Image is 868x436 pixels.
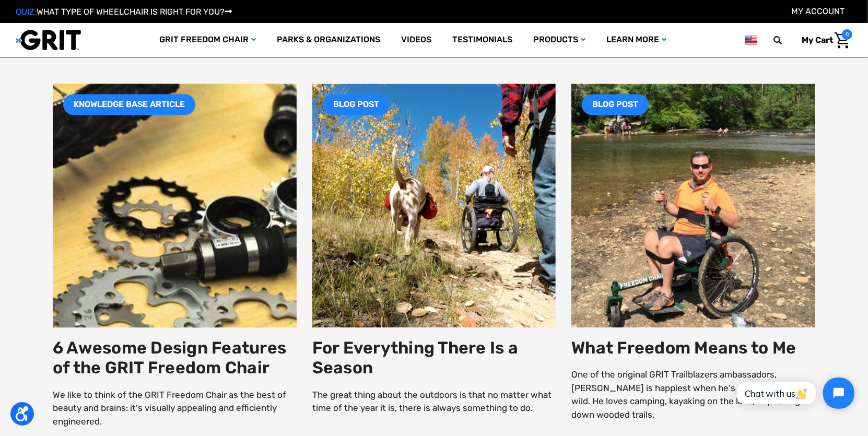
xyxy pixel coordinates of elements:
input: Search [778,29,794,51]
a: GRIT Freedom Chair [149,23,266,57]
span: BLOG POST [582,94,649,115]
span: Phone Number [175,43,231,53]
a: For Everything There Is a Season [312,338,518,378]
iframe: Tidio Chat [725,369,863,418]
img: blog-grit-freedom-chair-design-features.jpg [28,60,321,352]
a: Learn More [596,23,677,57]
img: GRIT All-Terrain Wheelchair and Mobility Equipment [16,29,81,51]
a: Cart with 0 items [794,29,852,51]
a: The great thing about the outdoors is that no matter what time of the year it is, there is always... [312,390,552,414]
a: Parks & Organizations [266,23,391,57]
a: We like to think of the GRIT Freedom Chair as the best of beauty and brains: it's visually appeal... [53,390,286,427]
span: BLOG POST [323,94,390,115]
a: What Freedom Means to Me [571,338,796,358]
img: blog-jeremy.jpg [571,84,815,327]
a: 6 Awesome Design Features of the GRIT Freedom Chair [53,338,286,378]
a: Testimonials [442,23,523,57]
a: Videos [391,23,442,57]
span: QUIZ: [16,7,37,17]
span: KNOWLEDGE BASE ARTICLE [63,94,195,115]
a: QUIZ:WHAT TYPE OF WHEELCHAIR IS RIGHT FOR YOU? [16,7,232,17]
span: My Cart [802,35,833,45]
img: blog-grit-freedom-chair-every-season.png [312,84,556,327]
a: Account [791,6,844,16]
img: us.png [745,33,757,46]
a: One of the original GRIT Trailblazers ambassadors, [PERSON_NAME] is happiest when he's outside in... [571,369,800,420]
a: Products [523,23,596,57]
span: 0 [842,29,852,40]
img: Cart [835,32,850,49]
